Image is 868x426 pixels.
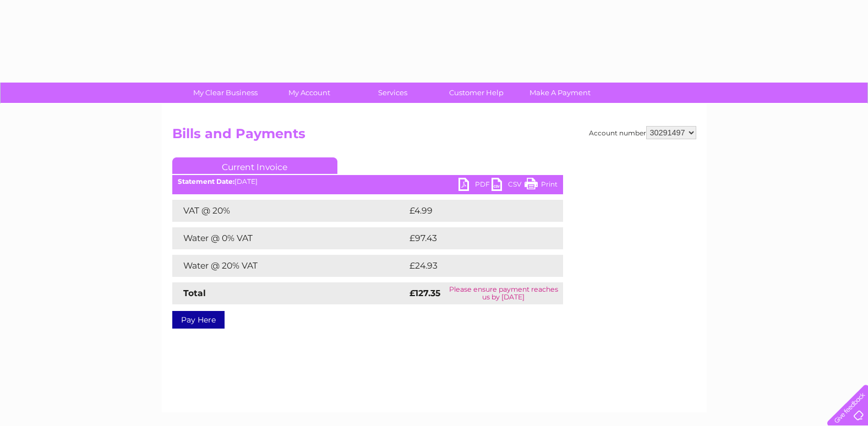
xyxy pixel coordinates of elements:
a: Current Invoice [172,157,337,174]
h2: Bills and Payments [172,126,696,147]
td: Water @ 0% VAT [172,227,407,249]
a: My Clear Business [180,83,271,103]
a: My Account [264,83,354,103]
td: VAT @ 20% [172,200,407,222]
a: Pay Here [172,311,225,329]
a: CSV [492,178,525,194]
td: £4.99 [407,200,538,222]
td: Please ensure payment reaches us by [DATE] [444,282,563,304]
td: £24.93 [407,255,541,277]
td: Water @ 20% VAT [172,255,407,277]
div: Account number [589,126,696,139]
a: Print [525,178,558,194]
b: Statement Date: [178,177,234,185]
div: [DATE] [172,178,563,185]
td: £97.43 [407,227,541,249]
a: Services [347,83,438,103]
a: Make A Payment [515,83,605,103]
strong: Total [183,288,206,298]
strong: £127.35 [410,288,440,298]
a: PDF [458,178,492,194]
a: Customer Help [431,83,522,103]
